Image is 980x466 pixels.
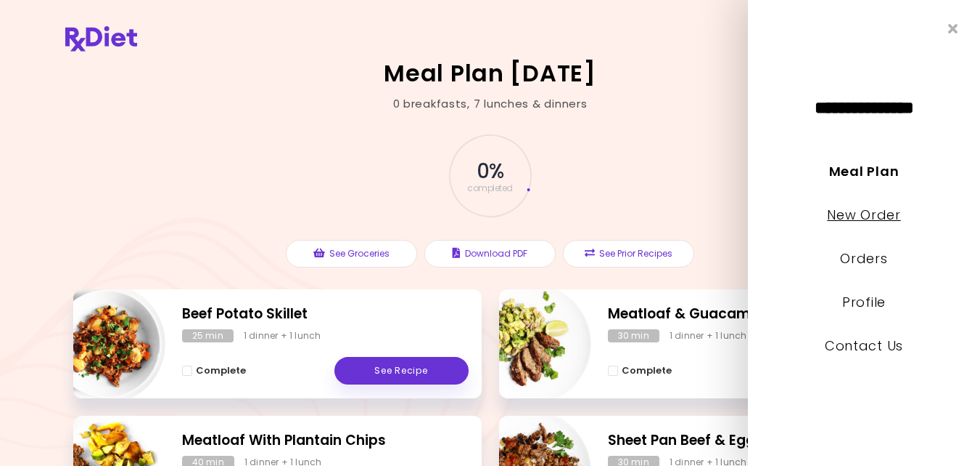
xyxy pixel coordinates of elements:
a: Meal Plan [829,162,899,180]
img: Info - Meatloaf & Guacamole [471,284,591,404]
h2: Sheet Pan Beef & Eggs [608,430,894,451]
h2: Meatloaf & Guacamole [608,304,894,325]
span: 0 % [477,159,503,184]
img: Info - Beef Potato Skillet [45,284,165,404]
img: RxDiet [65,26,137,52]
a: New Order [827,206,900,224]
a: Orders [840,249,887,268]
i: Close [948,22,958,36]
a: Profile [842,293,886,311]
button: Complete - Beef Potato Skillet [182,362,246,379]
button: Complete - Meatloaf & Guacamole [608,362,672,379]
div: 1 dinner + 1 lunch [670,329,747,342]
span: completed [467,184,513,193]
button: See Prior Recipes [563,240,694,268]
div: 0 breakfasts , 7 lunches & dinners [393,96,588,113]
span: Complete [622,365,672,377]
a: See Recipe - Beef Potato Skillet [334,357,469,385]
span: Complete [196,365,246,377]
div: 25 min [182,329,234,342]
h2: Meatloaf With Plantain Chips [182,430,469,451]
a: Contact Us [825,337,903,355]
button: See Groceries [286,240,417,268]
div: 1 dinner + 1 lunch [244,329,321,342]
div: 30 min [608,329,659,342]
button: Download PDF [424,240,556,268]
h2: Meal Plan [DATE] [384,62,596,85]
h2: Beef Potato Skillet [182,304,469,325]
